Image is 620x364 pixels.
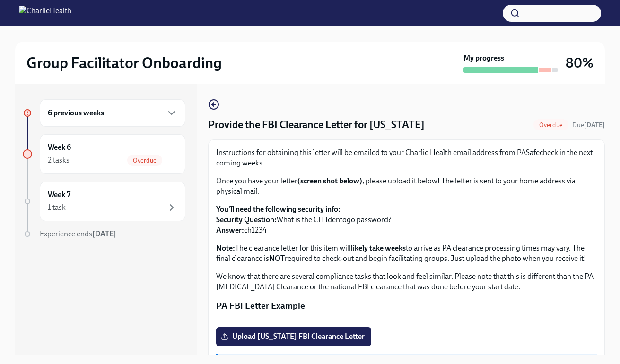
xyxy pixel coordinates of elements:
[533,121,568,129] span: Overdue
[26,53,222,72] h2: Group Facilitator Onboarding
[216,243,235,252] strong: Note:
[216,271,597,292] p: We know that there are several compliance tasks that look and feel similar. Please note that this...
[572,121,605,129] span: Due
[297,176,362,185] strong: (screen shot below)
[48,190,70,200] h6: Week 7
[572,121,605,130] span: September 9th, 2025 10:00
[216,204,597,235] p: What is the CH Identogo password? ch1234
[127,157,162,164] span: Overdue
[216,300,597,312] p: PA FBI Letter Example
[351,243,406,252] strong: likely take weeks
[216,215,277,224] strong: Security Question:
[48,202,66,213] div: 1 task
[23,134,185,174] a: Week 62 tasksOverdue
[48,155,70,165] div: 2 tasks
[216,327,371,346] label: Upload [US_STATE] FBI Clearance Letter
[566,54,594,71] h3: 80%
[216,176,597,197] p: Once you have your letter , please upload it below! The letter is sent to your home address via p...
[48,108,104,118] h6: 6 previous weeks
[216,243,597,264] p: The clearance letter for this item will to arrive as PA clearance processing times may vary. The ...
[216,205,341,214] strong: You'll need the following security info:
[216,225,244,234] strong: Answer:
[584,121,605,129] strong: [DATE]
[23,182,185,221] a: Week 71 task
[216,147,597,168] p: Instructions for obtaining this letter will be emailed to your Charlie Health email address from ...
[269,254,285,263] strong: NOT
[223,332,365,341] span: Upload [US_STATE] FBI Clearance Letter
[40,99,185,127] div: 6 previous weeks
[463,53,504,63] strong: My progress
[40,229,116,238] span: Experience ends
[208,118,425,132] h4: Provide the FBI Clearance Letter for [US_STATE]
[19,6,71,21] img: CharlieHealth
[48,142,71,153] h6: Week 6
[92,229,116,238] strong: [DATE]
